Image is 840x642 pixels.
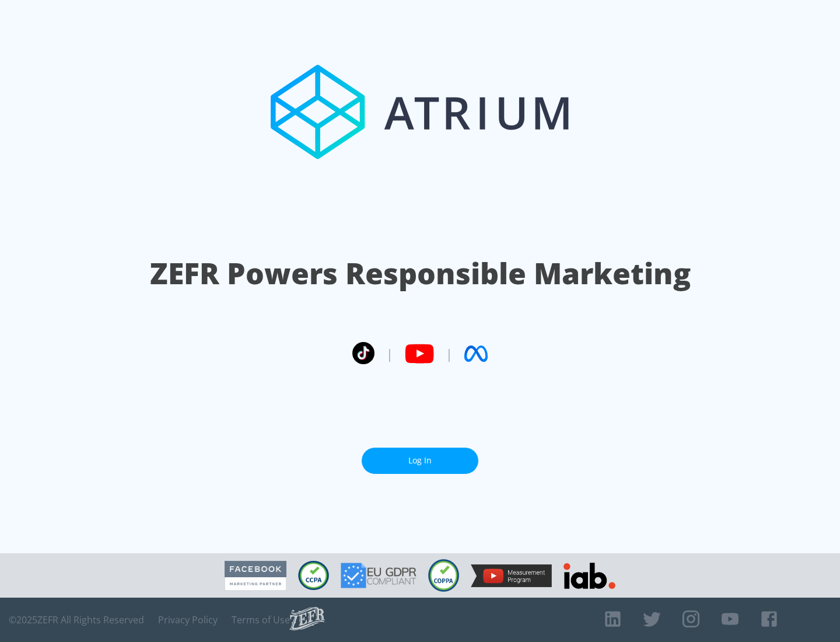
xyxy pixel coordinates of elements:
img: IAB [563,563,615,589]
a: Privacy Policy [158,614,218,626]
span: © 2025 ZEFR All Rights Reserved [9,614,144,626]
img: Facebook Marketing Partner [225,561,286,591]
img: YouTube Measurement Program [471,564,552,587]
img: CCPA Compliant [298,561,329,590]
img: GDPR Compliant [341,563,416,588]
img: COPPA Compliant [428,559,459,592]
h1: ZEFR Powers Responsible Marketing [150,253,691,294]
span: | [386,345,393,362]
a: Terms of Use [232,614,290,626]
a: Log In [362,448,478,474]
span: | [446,345,453,362]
